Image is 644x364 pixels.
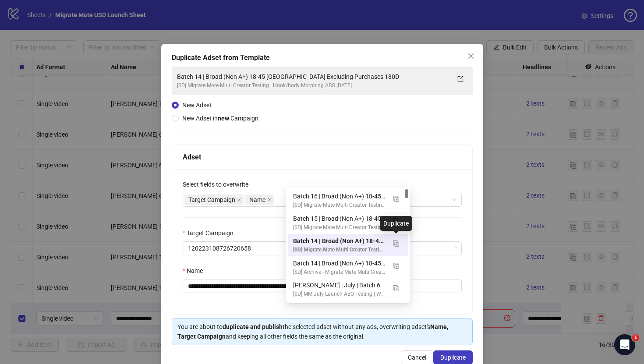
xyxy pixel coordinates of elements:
div: Batch 16 | Broad (Non A+) 18-45 [GEOGRAPHIC_DATA] Excluding Purchases 180D [293,191,386,201]
strong: new [218,115,229,122]
div: Batch 14 | Broad (Non A+) 18-45 [GEOGRAPHIC_DATA] Excluding Purchases 180D [177,72,450,81]
span: Cancel [408,354,426,361]
button: Close [464,49,478,63]
div: Batch 16 | Broad (Non A+) 18-45 USA Excluding Purchases 180D [288,189,408,212]
label: Target Campaign [183,228,239,238]
div: Batch 15 | Broad (Non A+) 18-45 USA Excluding Purchases 180D [288,212,408,234]
span: close [237,198,241,202]
span: Target Campaign [188,195,235,205]
img: Duplicate [393,285,399,291]
div: Luke Lafleur | July | Batch 5 [288,300,408,323]
label: Select fields to overwrite [183,180,254,189]
div: Luke Lafleur | July | Batch 6 [288,278,408,300]
span: export [457,76,464,82]
img: Duplicate [393,196,399,202]
div: Duplicate [380,216,412,231]
span: Duplicate [440,354,466,361]
span: Name [245,194,274,205]
button: Duplicate [389,236,403,250]
div: Duplicate Adset from Template [172,53,473,63]
span: New Adset [182,102,212,109]
div: [SD] Migrate Mate Multi Creator Testing | Hook/body Morphing ABO [DATE] [293,201,386,209]
img: Duplicate [393,240,399,247]
button: Duplicate [389,280,403,294]
div: [SD] Migrate Mate Multi Creator Testing | Hook/body Morphing ABO [DATE] [293,223,386,232]
button: Duplicate [389,258,403,272]
button: Duplicate [389,191,403,205]
div: [SD] Migrate Mate Multi Creator Testing | Hook/body Morphing ABO [DATE] [177,81,450,90]
button: Duplicate [389,214,403,228]
iframe: Intercom live chat [614,334,635,355]
div: Batch 14 | Broad (Non A+) 18-45 USA Excluding Purchases 180D [288,234,408,256]
strong: Name, Target Campaign [177,323,448,340]
div: You are about to the selected adset without any ads, overwriting adset's and keeping all other fi... [177,322,467,341]
span: close [267,198,272,202]
span: Name [249,195,265,205]
span: Target Campaign [184,194,244,205]
div: [SD] Archive - Migrate Mate Multi Creator Testing ABO [DATE] [293,268,386,276]
div: [PERSON_NAME] | July | Batch 6 [293,280,386,290]
span: 120223108726720658 [188,242,456,255]
div: Adset [183,152,462,163]
div: Batch 15 | Broad (Non A+) 18-45 [GEOGRAPHIC_DATA] Excluding Purchases 180D [293,214,386,223]
span: 1 [632,334,639,341]
input: Name [183,279,462,293]
span: close [467,53,474,60]
div: Batch 14 | Broad (Non A+) 18-45 [GEOGRAPHIC_DATA] Excluding Purchases 180D [293,236,386,246]
div: [SD] Migrate Mate Multi Creator Testing | Hook/body Morphing ABO [DATE] [293,246,386,254]
div: [SD] MM July Launch ABO Testing | Week 1 | [DATE] [293,290,386,298]
div: Batch 14 | Broad (Non A+) 18-45 [GEOGRAPHIC_DATA] Excluding Purchases 180D [293,258,386,268]
label: Name [183,266,209,276]
strong: duplicate and publish [223,323,283,330]
img: Duplicate [393,263,399,269]
span: New Adset in Campaign [182,115,258,122]
div: Batch 14 | Broad (Non A+) 18-45 USA Excluding Purchases 180D [288,256,408,279]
